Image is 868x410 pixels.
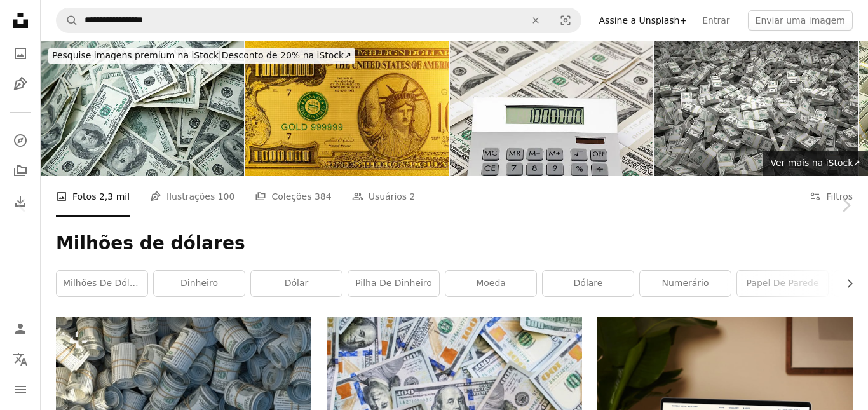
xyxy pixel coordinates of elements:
[348,271,439,296] a: pilha de dinheiro
[763,151,868,176] a: Ver mais na iStock↗
[315,189,332,203] span: 384
[654,41,858,176] img: Pilha de dinheiro pacotes de US $100 agentes
[52,50,222,60] span: Pesquise imagens premium na iStock |
[824,144,868,266] a: Próximo
[592,10,695,31] a: Assine a Unsplash+
[450,41,653,176] img: Minha primeira milhões
[41,41,244,176] img: Pilha de dinheiro de contas de US $100 dólares
[410,189,416,203] span: 2
[327,397,582,408] a: Nota de 100 dólares americanos
[8,346,33,372] button: Idioma
[56,8,581,33] form: Pesquise conteúdo visual em todo o site
[550,8,581,32] button: Pesquisa visual
[255,176,331,217] a: Coleções 384
[8,316,33,341] a: Entrar / Cadastrar-se
[748,10,853,31] button: Enviar uma imagem
[56,232,853,255] h1: Milhões de dólares
[543,271,634,296] a: Dólare
[57,8,78,32] button: Pesquise na Unsplash
[245,41,449,176] img: Nota de ouro 1000000 dólares americanos para fins de design. Milhões de dólares em dinheiro dos E...
[445,271,536,296] a: moeda
[41,41,363,71] a: Pesquise imagens premium na iStock|Desconto de 20% na iStock↗
[154,271,245,296] a: dinheiro
[150,176,234,217] a: Ilustrações 100
[771,158,860,168] span: Ver mais na iStock ↗
[352,176,416,217] a: Usuários 2
[810,176,853,217] button: Filtros
[8,128,33,153] a: Explorar
[522,8,550,32] button: Limpar
[48,48,355,64] div: Desconto de 20% na iStock ↗
[737,271,828,296] a: papel de parede
[8,377,33,402] button: Menu
[218,189,235,203] span: 100
[838,271,853,296] button: rolar lista para a direita
[640,271,731,296] a: numerário
[8,41,33,66] a: Fotos
[57,271,147,296] a: milhões de dólares
[8,71,33,97] a: Ilustrações
[251,271,342,296] a: dólar
[56,383,311,395] a: uma pilha de dinheiro enrolado sentado um em cima do outro
[695,10,737,31] a: Entrar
